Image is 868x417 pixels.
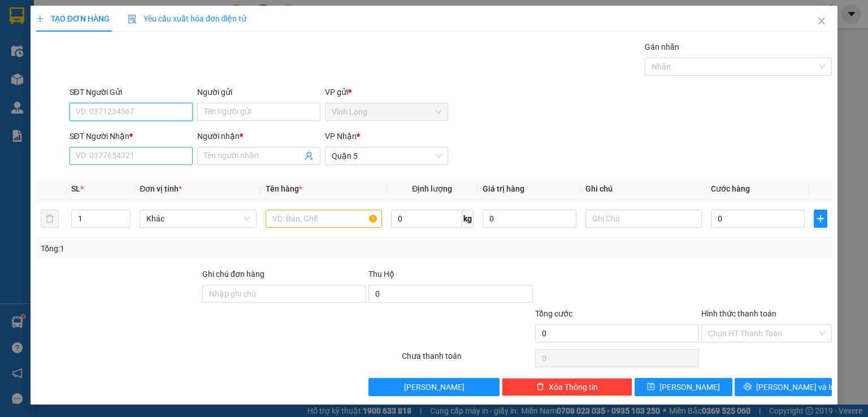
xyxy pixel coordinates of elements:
[368,378,499,396] button: [PERSON_NAME]
[711,184,750,193] span: Cước hàng
[70,86,193,98] div: SĐT Người Gửi
[817,16,826,25] span: close
[71,184,80,193] span: SL
[549,381,598,393] span: Xóa Thông tin
[202,270,264,279] label: Ghi chú đơn hàng
[325,86,448,98] div: VP gửi
[756,381,835,393] span: [PERSON_NAME] và In
[202,285,366,303] input: Ghi chú đơn hàng
[814,214,827,223] span: plus
[266,210,382,228] input: VD: Bàn, Ghế
[41,210,59,228] button: delete
[146,210,249,227] span: Khác
[635,378,732,396] button: save[PERSON_NAME]
[483,184,524,193] span: Giá trị hàng
[536,383,544,392] span: delete
[645,42,679,51] label: Gán nhãn
[197,86,320,98] div: Người gửi
[128,14,247,23] span: Yêu cầu xuất hóa đơn điện tử
[535,309,572,318] span: Tổng cước
[647,383,655,392] span: save
[806,6,837,37] button: Close
[735,378,832,396] button: printer[PERSON_NAME] và In
[41,242,336,255] div: Tổng: 1
[325,132,357,141] span: VP Nhận
[581,178,706,200] th: Ghi chú
[659,381,720,393] span: [PERSON_NAME]
[140,184,182,193] span: Đơn vị tính
[814,210,827,228] button: plus
[404,381,465,393] span: [PERSON_NAME]
[744,383,752,392] span: printer
[305,151,314,160] span: user-add
[701,309,776,318] label: Hình thức thanh toán
[70,130,193,142] div: SĐT Người Nhận
[197,130,320,142] div: Người nhận
[332,103,441,120] span: Vĩnh Long
[36,15,44,23] span: plus
[412,184,452,193] span: Định lượng
[483,210,576,228] input: 0
[401,350,533,370] div: Chưa thanh toán
[462,210,474,228] span: kg
[36,14,110,23] span: TẠO ĐƠN HÀNG
[128,15,137,24] img: icon
[332,147,441,164] span: Quận 5
[266,184,302,193] span: Tên hàng
[368,270,394,279] span: Thu Hộ
[585,210,702,228] input: Ghi Chú
[502,378,632,396] button: deleteXóa Thông tin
